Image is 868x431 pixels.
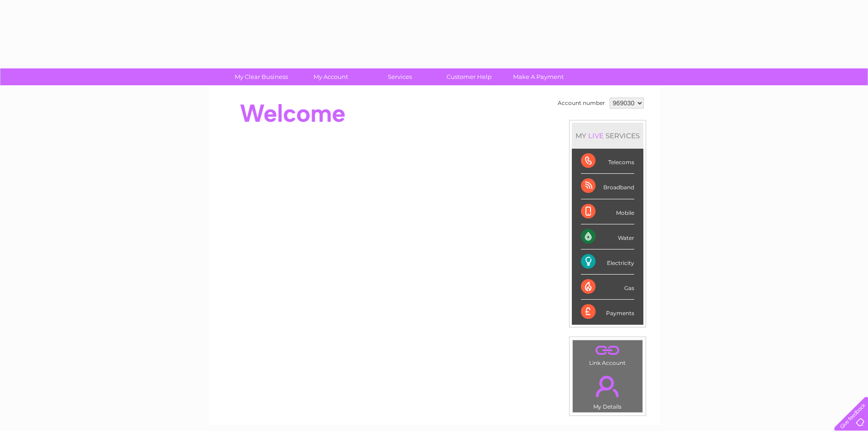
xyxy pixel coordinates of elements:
[581,149,634,174] div: Telecoms
[572,340,643,369] td: Link Account
[362,68,437,85] a: Services
[572,368,643,413] td: My Details
[575,370,640,402] a: .
[581,199,634,224] div: Mobile
[581,174,634,199] div: Broadband
[581,249,634,275] div: Electricity
[293,68,368,85] a: My Account
[575,343,640,358] a: .
[572,123,643,149] div: MY SERVICES
[581,275,634,300] div: Gas
[555,95,607,111] td: Account number
[581,224,634,249] div: Water
[586,131,606,140] div: LIVE
[581,300,634,324] div: Payments
[224,68,299,85] a: My Clear Business
[431,68,507,85] a: Customer Help
[501,68,576,85] a: Make A Payment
